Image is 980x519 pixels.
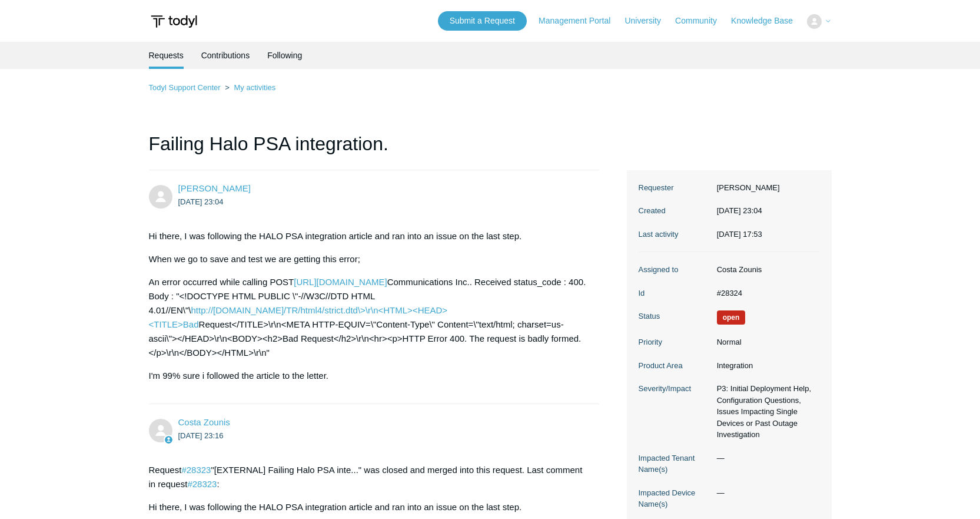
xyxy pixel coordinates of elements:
a: [URL][DOMAIN_NAME] [294,277,387,287]
a: #28323 [181,465,211,475]
span: We are working on a response for you [717,310,746,325]
dd: #28324 [711,287,820,299]
li: Todyl Support Center [149,83,223,92]
dt: Product Area [639,360,711,372]
dt: Requester [639,182,711,194]
li: Requests [149,42,184,69]
dt: Priority [639,336,711,348]
dt: Id [639,287,711,299]
p: When we go to save and test we are getting this error; [149,252,588,266]
a: Community [675,15,729,27]
a: My activities [234,83,275,92]
dd: P3: Initial Deployment Help, Configuration Questions, Issues Impacting Single Devices or Past Out... [711,383,820,441]
a: Submit a Request [438,11,527,31]
p: An error occurred while calling POST Communications Inc.. Received status_code : 400. Body : "<!D... [149,275,588,360]
dt: Impacted Tenant Name(s) [639,452,711,475]
a: Knowledge Base [731,15,805,27]
a: Costa Zounis [178,417,230,427]
time: 2025-09-24T17:53:59+00:00 [717,230,762,239]
time: 2025-09-22T23:04:34Z [178,197,224,206]
dd: Normal [711,336,820,348]
dt: Assigned to [639,264,711,276]
time: 2025-09-22T23:16:39Z [178,431,224,440]
img: Todyl Support Center Help Center home page [149,11,199,32]
a: University [624,15,672,27]
a: Following [267,42,302,69]
p: Hi there, I was following the HALO PSA integration article and ran into an issue on the last step. [149,500,588,514]
h1: Failing Halo PSA integration. [149,130,600,170]
a: Contributions [201,42,250,69]
a: #28323 [187,479,217,489]
dd: — [711,487,820,499]
a: http://[DOMAIN_NAME]/TR/html4/strict.dtd\>\r\n<HTML><HEAD><TITLE>Bad [149,305,448,329]
li: My activities [222,83,275,92]
dt: Last activity [639,229,711,240]
span: Derrick Hansen [178,183,251,193]
p: Request "[EXTERNAL] Failing Halo PSA inte..." was closed and merged into this request. Last comme... [149,463,588,491]
dd: — [711,452,820,464]
dt: Severity/Impact [639,383,711,395]
dt: Impacted Device Name(s) [639,487,711,510]
dt: Status [639,310,711,322]
p: I'm 99% sure i followed the article to the letter. [149,369,588,383]
a: Todyl Support Center [149,83,221,92]
a: Management Portal [539,15,622,27]
p: Hi there, I was following the HALO PSA integration article and ran into an issue on the last step. [149,229,588,243]
a: [PERSON_NAME] [178,183,251,193]
dd: Integration [711,360,820,372]
dt: Created [639,205,711,217]
dd: [PERSON_NAME] [711,182,820,194]
dd: Costa Zounis [711,264,820,276]
time: 2025-09-22T23:04:34+00:00 [717,206,762,215]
